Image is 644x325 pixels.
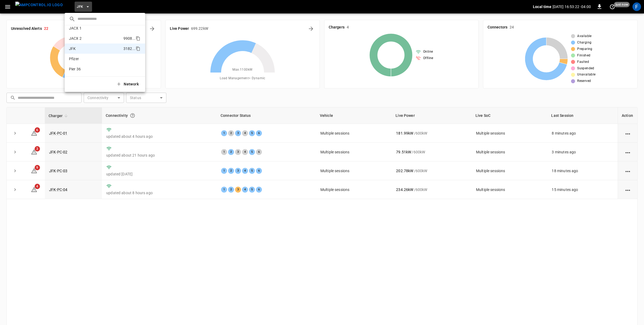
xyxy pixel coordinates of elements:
p: JACX 1 [69,26,122,31]
div: copy [135,45,141,52]
p: Pier 36 [69,66,122,72]
p: JFK [69,46,121,51]
button: Network [113,79,143,90]
p: Pfizer [69,56,122,62]
div: copy [135,35,141,42]
p: JACX 2 [69,36,121,41]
